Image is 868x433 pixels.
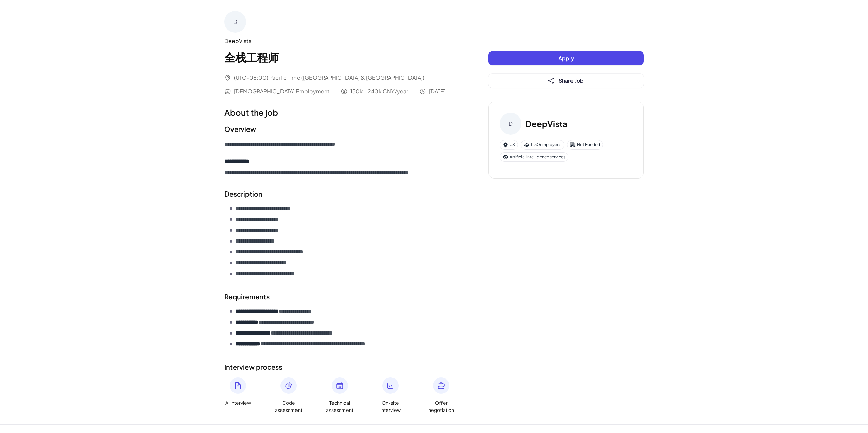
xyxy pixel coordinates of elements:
h2: Requirements [224,292,461,302]
span: Technical assessment [326,399,353,414]
span: [DEMOGRAPHIC_DATA] Employment [234,87,329,95]
span: Apply [558,55,574,62]
div: DeepVista [224,37,461,45]
span: (UTC-08:00) Pacific Time ([GEOGRAPHIC_DATA] & [GEOGRAPHIC_DATA]) [234,74,424,82]
h1: About the job [224,106,461,119]
div: D [500,113,521,135]
div: US [500,140,518,150]
span: Code assessment [275,399,302,414]
div: D [224,11,246,33]
div: Not Funded [567,140,603,150]
h2: Overview [224,124,461,134]
span: Share Job [559,77,584,84]
span: On-site interview [377,399,404,414]
div: 1-50 employees [521,140,564,150]
button: Apply [488,51,644,65]
span: Offer negotiation [428,399,455,414]
h2: Description [224,189,461,199]
h3: DeepVista [526,118,567,130]
span: [DATE] [429,87,446,95]
h1: 全栈工程师 [224,49,461,65]
button: Share Job [488,74,644,88]
span: AI interview [225,399,251,406]
div: Artificial intelligence services [500,152,568,162]
h2: Interview process [224,362,461,372]
span: 150k - 240k CNY/year [350,87,408,95]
